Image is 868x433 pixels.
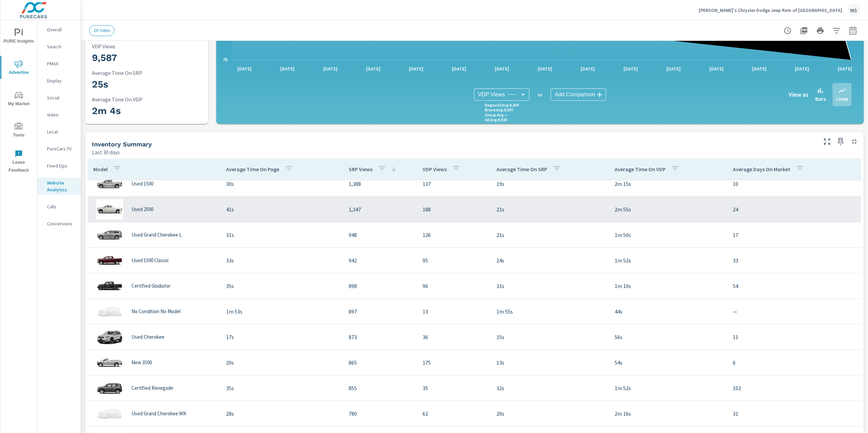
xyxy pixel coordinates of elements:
p: Certified Gladiator [131,283,171,289]
p: 1,388 [349,180,412,188]
div: VDP Views [474,89,530,101]
p: 31s [226,231,338,239]
p: Model [93,166,108,173]
p: Last 30 days [92,148,120,156]
img: glamour [96,276,123,296]
p: 20s [226,358,338,367]
p: Bars [815,95,826,103]
p: 6 [733,358,853,367]
p: Video [47,111,75,118]
p: 2m 16s [615,410,722,418]
p: Used 2500 [131,206,153,212]
p: Used Grand Cherokee WK [131,411,186,417]
span: VDP Views [478,91,505,98]
p: 13 [423,307,486,316]
p: Overall [47,26,75,33]
p: Average Time On SRP [496,166,547,173]
p: 898 [349,282,412,290]
p: New 3500 [131,359,152,366]
p: 31 [733,410,853,418]
p: 1m 52s [615,256,722,264]
div: Website Analytics [37,178,81,195]
p: [DATE] [790,65,814,72]
div: nav menu [0,20,37,177]
p: 35 [423,384,486,392]
p: 780 [349,410,412,418]
img: glamour [96,301,123,322]
img: glamour [96,225,123,245]
div: Video [37,110,81,120]
span: 20 miles [90,28,114,33]
p: Used Cherokee [131,334,164,340]
p: 855 [349,384,412,392]
p: 54 [733,282,853,290]
text: 75 [223,58,228,62]
p: 1m 10s [615,282,722,290]
p: Group Avg : — [485,113,508,117]
p: [DATE] [404,65,428,72]
p: 24s [496,256,604,264]
h3: 25s [92,79,201,90]
p: Average Time On VDP [615,166,666,173]
p: [PERSON_NAME]'s Chrysler Dodge Jeep Ram of [GEOGRAPHIC_DATA] [699,7,842,13]
p: 32s [496,384,604,392]
p: 10 [733,180,853,188]
p: Calls [47,203,75,210]
p: 2m 15s [615,180,722,188]
p: [DATE] [576,65,600,72]
h5: Inventory Summary [92,141,152,148]
p: 20s [496,410,604,418]
p: 24 [733,205,853,213]
button: "Export Report to PDF" [797,24,811,37]
span: Leave Feedback [2,150,35,174]
p: [DATE] [318,65,342,72]
p: PureCars TV [47,145,75,152]
p: 62 [423,410,486,418]
p: 56s [615,333,722,341]
p: Average Time On VDP [92,96,201,102]
span: Tools [2,123,35,139]
p: All Avg : 8,928 [485,117,507,122]
p: 1,347 [349,205,412,213]
button: Select Date Range [846,24,860,37]
p: PMAX [47,60,75,67]
div: Overall [37,25,81,35]
p: 126 [423,231,486,239]
p: VDP Views [423,166,447,173]
p: 33s [226,256,338,264]
p: Used 1500 Classic [131,257,169,263]
p: [DATE] [275,65,299,72]
p: [DATE] [361,65,385,72]
p: [DATE] [833,65,857,72]
span: Add Comparison [555,91,595,98]
span: Save this to your personalized report [835,136,846,147]
p: Local [47,128,75,135]
p: 1m 55s [496,307,604,316]
p: Average Time On Page [226,166,279,173]
p: 54s [615,358,722,367]
p: 137 [423,180,486,188]
img: glamour [96,199,123,220]
span: My Market [2,91,35,108]
img: glamour [96,352,123,373]
span: PURE Insights [2,29,35,45]
p: 28s [226,410,338,418]
div: Local [37,127,81,137]
p: No Condition No Model [131,308,180,315]
p: SRP Views [349,166,373,173]
p: 2m 55s [615,205,722,213]
p: 942 [349,256,412,264]
p: 35s [226,282,338,290]
div: Search [37,42,81,52]
p: 897 [349,307,412,316]
div: Social [37,93,81,103]
button: Print Report [814,24,827,37]
p: 44s [615,307,722,316]
p: [DATE] [662,65,685,72]
p: 948 [349,231,412,239]
img: glamour [96,250,123,271]
p: 96 [423,282,486,290]
h3: 9,587 [92,52,201,64]
p: vs [530,92,551,98]
p: 1m 53s [226,307,338,316]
